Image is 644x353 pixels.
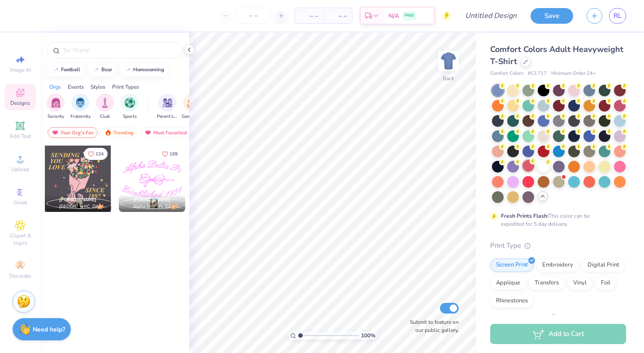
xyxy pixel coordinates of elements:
[9,272,31,280] span: Decorate
[582,258,625,272] div: Digital Print
[300,11,318,21] span: – –
[170,152,178,156] span: 109
[100,98,110,108] img: Club Image
[96,152,104,156] span: 124
[13,199,27,206] span: Greek
[59,197,96,203] span: [PERSON_NAME]
[187,98,197,108] img: Game Day Image
[10,99,30,107] span: Designs
[144,129,152,136] img: most_fav.gif
[536,258,579,272] div: Embroidery
[551,70,596,77] span: Minimum Order: 24 +
[490,258,534,272] div: Screen Print
[47,94,65,120] button: filter button
[61,67,80,72] div: football
[157,94,178,120] div: filter for Parent's Weekend
[439,52,457,70] img: Back
[162,98,173,108] img: Parent's Weekend Image
[125,98,135,108] img: Sports Image
[361,331,375,340] span: 100 %
[182,113,202,120] span: Game Day
[10,66,31,73] span: Image AI
[121,94,139,120] div: filter for Sports
[100,113,110,120] span: Club
[405,13,414,19] span: FREE
[70,94,91,120] div: filter for Fraternity
[96,94,114,120] button: filter button
[124,67,131,73] img: trend_line.gif
[133,197,170,203] span: [PERSON_NAME]
[490,70,523,77] span: Comfort Colors
[75,98,85,108] img: Fraternity Image
[595,276,616,290] div: Foil
[123,113,137,120] span: Sports
[92,67,100,73] img: trend_line.gif
[182,94,202,120] button: filter button
[405,318,459,334] label: Submit to feature on our public gallery.
[567,276,592,290] div: Vinyl
[70,113,91,120] span: Fraternity
[49,83,61,91] div: Orgs
[501,212,548,220] strong: Fresh Prints Flash:
[501,212,611,228] div: This color can be expedited for 5 day delivery.
[329,11,347,21] span: – –
[91,83,105,91] div: Styles
[388,11,399,21] span: N/A
[531,8,573,24] button: Save
[528,70,547,77] span: # C1717
[101,67,112,72] div: bear
[157,113,178,120] span: Parent's Weekend
[182,94,202,120] div: filter for Game Day
[33,325,65,334] strong: Need help?
[121,94,139,120] button: filter button
[52,67,59,73] img: trend_line.gif
[11,166,29,173] span: Upload
[4,232,36,246] span: Clipart & logos
[133,203,182,210] span: Alpha Delta Pi, [GEOGRAPHIC_DATA][US_STATE]
[48,113,64,120] span: Sorority
[51,98,61,108] img: Sorority Image
[614,11,622,21] span: RL
[87,63,116,77] button: bear
[96,94,114,120] div: filter for Club
[104,129,112,136] img: trending.gif
[443,74,454,82] div: Back
[70,94,91,120] button: filter button
[529,276,565,290] div: Transfers
[59,203,108,210] span: [GEOGRAPHIC_DATA], [GEOGRAPHIC_DATA]
[490,44,623,67] span: Comfort Colors Adult Heavyweight T-Shirt
[158,148,182,160] button: Like
[140,127,191,138] div: Most Favorited
[48,127,98,138] div: Your Org's Fav
[68,83,84,91] div: Events
[236,8,271,24] input: – –
[609,8,626,24] a: RL
[47,63,84,77] button: football
[52,129,59,136] img: most_fav.gif
[9,133,31,140] span: Add Text
[490,241,626,251] div: Print Type
[84,148,108,160] button: Like
[112,83,139,91] div: Print Types
[119,63,168,77] button: homecoming
[62,46,177,55] input: Try "Alpha"
[490,276,526,290] div: Applique
[157,94,178,120] button: filter button
[100,127,138,138] div: Trending
[47,94,65,120] div: filter for Sorority
[133,67,164,72] div: homecoming
[490,294,534,308] div: Rhinestones
[458,7,524,25] input: Untitled Design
